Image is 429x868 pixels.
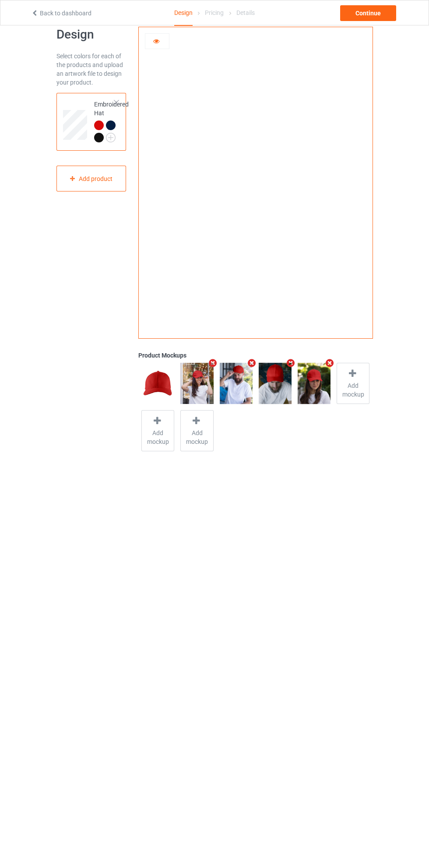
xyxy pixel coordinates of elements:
span: Add mockup [181,429,213,446]
div: Embroidered Hat [94,100,129,142]
img: regular.jpg [141,363,174,404]
i: Remove mockup [207,358,218,368]
span: Add mockup [337,381,369,399]
div: Add mockup [337,363,369,404]
div: Details [236,0,255,25]
div: Design [174,0,193,26]
a: Back to dashboard [31,10,91,17]
div: Product Mockups [138,351,373,360]
img: svg+xml;base64,PD94bWwgdmVyc2lvbj0iMS4wIiBlbmNvZGluZz0iVVRGLTgiPz4KPHN2ZyB3aWR0aD0iMjJweCIgaGVpZ2... [106,133,116,142]
div: Select colors for each of the products and upload an artwork file to design your product. [56,52,127,87]
span: Add mockup [142,429,174,446]
h1: Design [56,27,127,43]
img: regular.jpg [298,363,331,404]
i: Remove mockup [246,358,257,368]
div: Continue [340,5,396,21]
i: Remove mockup [324,358,335,368]
div: Pricing [205,0,224,25]
div: Add mockup [141,410,174,451]
div: Add product [56,166,127,191]
div: Embroidered Hat [56,93,127,151]
img: regular.jpg [180,363,213,404]
div: Add mockup [180,410,213,451]
img: regular.jpg [259,363,292,404]
i: Remove mockup [285,358,296,368]
img: regular.jpg [220,363,253,404]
